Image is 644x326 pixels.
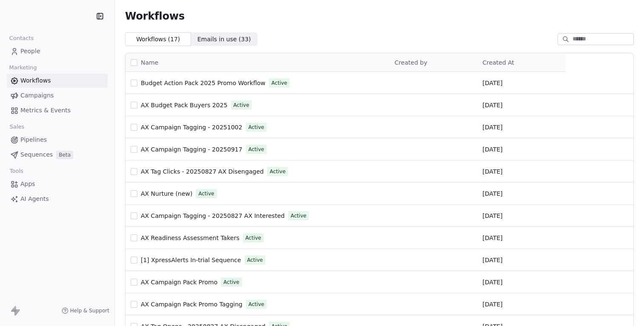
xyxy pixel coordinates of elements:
a: AX Nurture (new) [141,189,192,198]
span: [DATE] [482,278,502,286]
a: AX Budget Pack Buyers 2025 [141,101,228,109]
span: AX Budget Pack Buyers 2025 [141,102,228,109]
span: [DATE] [482,234,502,242]
span: AX Campaign Pack Promo [141,279,217,286]
span: Name [141,58,158,67]
span: Active [245,234,261,242]
span: Active [223,278,239,286]
span: Marketing [6,61,40,74]
span: Workflows [125,10,185,22]
span: Metrics & Events [20,106,71,115]
span: Created by [394,59,427,66]
span: Active [234,101,249,109]
span: Emails in use ( 33 ) [197,35,251,44]
a: Workflows [7,74,108,88]
a: AX Tag Clicks - 20250827 AX Disengaged [141,167,264,176]
span: Sales [6,120,28,133]
span: [DATE] [482,212,502,220]
span: AX Campaign Tagging - 20250827 AX Interested [141,212,285,219]
a: AX Campaign Pack Promo [141,278,217,286]
a: Help & Support [62,307,109,314]
a: AX Campaign Tagging - 20251002 [141,123,242,132]
span: People [20,47,40,56]
span: Pipelines [20,135,47,144]
a: AX Readiness Assessment Takers [141,234,239,242]
span: [DATE] [482,300,502,309]
span: Active [247,256,263,264]
span: Campaigns [20,91,54,100]
span: AX Nurture (new) [141,190,192,197]
span: Beta [56,151,73,159]
span: Contacts [6,32,37,45]
span: AX Campaign Tagging - 20251002 [141,124,242,131]
a: Budget Action Pack 2025 Promo Workflow [141,79,265,87]
a: AX Campaign Tagging - 20250917 [141,145,242,154]
span: Budget Action Pack 2025 Promo Workflow [141,80,265,86]
span: Tools [6,165,27,177]
span: Active [248,300,264,308]
span: Help & Support [70,307,109,314]
span: Apps [20,180,35,189]
span: [DATE] [482,145,502,154]
a: Pipelines [7,133,108,147]
span: Created At [482,59,514,66]
span: [DATE] [482,79,502,87]
span: AX Campaign Pack Promo Tagging [141,301,242,308]
span: [DATE] [482,256,502,264]
a: AI Agents [7,192,108,206]
span: Workflows [20,76,51,85]
a: People [7,44,108,58]
span: AX Readiness Assessment Takers [141,234,239,241]
span: Active [248,146,264,153]
a: AX Campaign Pack Promo Tagging [141,300,242,309]
span: Active [270,168,285,175]
span: Active [198,190,214,197]
span: [DATE] [482,101,502,109]
span: Active [271,79,287,87]
span: Active [248,123,264,131]
a: SequencesBeta [7,148,108,162]
span: [DATE] [482,123,502,132]
span: AX Tag Clicks - 20250827 AX Disengaged [141,168,264,175]
span: Active [291,212,306,220]
a: Campaigns [7,89,108,103]
span: [DATE] [482,167,502,176]
span: Sequences [20,150,53,159]
span: AI Agents [20,194,49,203]
span: [DATE] [482,189,502,198]
a: Metrics & Events [7,103,108,117]
span: AX Campaign Tagging - 20250917 [141,146,242,153]
a: Apps [7,177,108,191]
span: [1] XpressAlerts In-trial Sequence [141,257,241,263]
a: AX Campaign Tagging - 20250827 AX Interested [141,212,285,220]
a: [1] XpressAlerts In-trial Sequence [141,256,241,264]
